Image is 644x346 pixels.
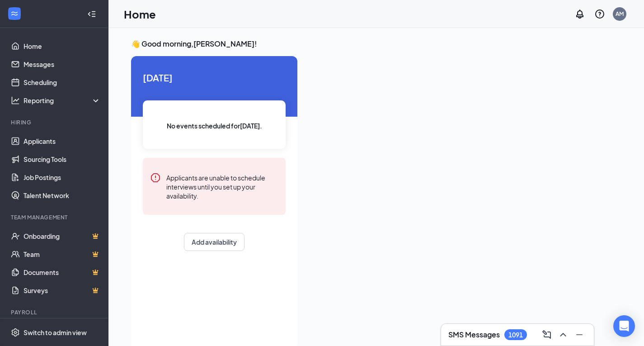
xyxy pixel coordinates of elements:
span: [DATE] [143,71,286,85]
h3: 👋 Good morning, [PERSON_NAME] ! [131,39,621,49]
svg: Analysis [11,96,20,105]
button: Minimize [572,327,587,342]
svg: ComposeMessage [541,329,552,340]
button: ComposeMessage [540,327,554,342]
svg: Notifications [574,9,585,19]
a: Sourcing Tools [24,150,101,168]
a: Job Postings [24,168,101,186]
div: Applicants are unable to schedule interviews until you set up your availability. [166,172,278,200]
div: Payroll [11,308,99,316]
svg: Minimize [574,329,585,340]
a: TeamCrown [24,245,101,263]
a: Scheduling [24,73,101,91]
div: Hiring [11,118,99,126]
button: Add availability [184,233,244,251]
span: No events scheduled for [DATE] . [167,121,262,131]
h1: Home [124,6,156,22]
div: Reporting [24,96,101,105]
div: 1091 [508,331,523,339]
svg: QuestionInfo [594,9,605,19]
svg: Error [150,172,161,183]
svg: Collapse [87,9,96,19]
div: AM [616,10,624,18]
svg: WorkstreamLogo [10,9,19,18]
a: Talent Network [24,186,101,204]
a: Home [24,37,101,55]
button: ChevronUp [556,327,570,342]
a: DocumentsCrown [24,263,101,281]
a: OnboardingCrown [24,227,101,245]
div: Switch to admin view [24,328,87,337]
a: Messages [24,55,101,73]
a: SurveysCrown [24,281,101,299]
svg: Settings [11,328,20,337]
div: Team Management [11,213,99,221]
div: Open Intercom Messenger [613,315,635,337]
h3: SMS Messages [448,330,500,340]
svg: ChevronUp [558,329,569,340]
a: Applicants [24,132,101,150]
